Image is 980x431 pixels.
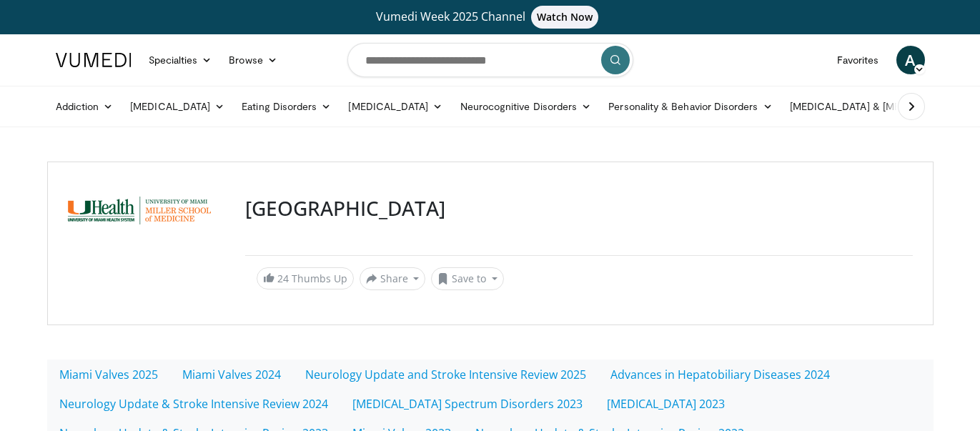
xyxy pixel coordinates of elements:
button: Share [360,267,426,290]
a: Neurology Update and Stroke Intensive Review 2025 [293,360,598,390]
button: Save to [431,267,504,290]
input: Search topics, interventions [347,43,633,77]
h3: [GEOGRAPHIC_DATA] [245,197,913,221]
a: Addiction [47,92,122,121]
a: [MEDICAL_DATA] [340,92,451,121]
a: Personality & Behavior Disorders [600,92,781,121]
a: [MEDICAL_DATA] [122,92,233,121]
a: Vumedi Week 2025 ChannelWatch Now [58,6,923,29]
a: [MEDICAL_DATA] 2023 [595,389,737,419]
a: Neurocognitive Disorders [452,92,600,121]
a: [MEDICAL_DATA] Spectrum Disorders 2023 [340,389,595,419]
a: Specialties [140,46,221,74]
a: Miami Valves 2025 [47,360,170,390]
a: Miami Valves 2024 [170,360,293,390]
span: Watch Now [531,6,599,29]
a: Eating Disorders [233,92,340,121]
a: Favorites [828,46,888,74]
a: Advances in Hepatobiliary Diseases 2024 [598,360,842,390]
span: 24 [277,272,289,285]
img: VuMedi Logo [56,53,132,67]
a: 24 Thumbs Up [257,267,354,289]
a: Neurology Update & Stroke Intensive Review 2024 [47,389,340,419]
a: A [896,46,925,74]
a: Browse [220,46,286,74]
